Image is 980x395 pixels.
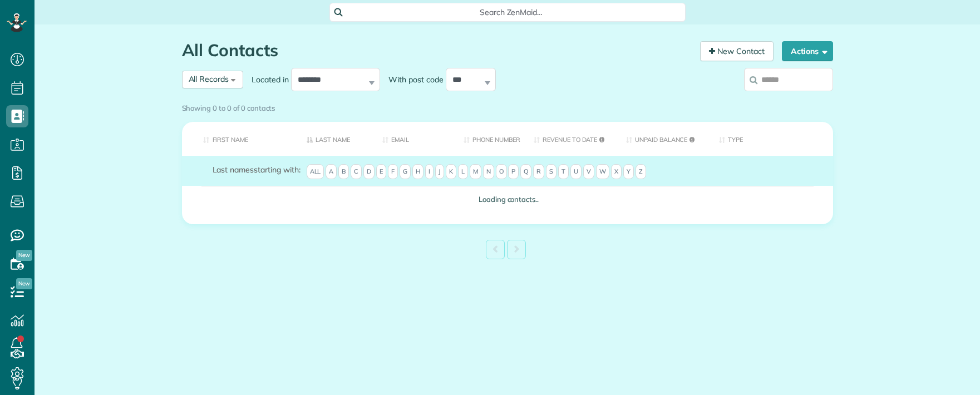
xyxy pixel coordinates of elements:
label: Located in [243,74,291,85]
span: A [326,164,337,180]
a: New Contact [700,41,774,61]
span: L [458,164,468,180]
span: F [388,164,398,180]
span: T [558,164,569,180]
span: Q [520,164,531,180]
span: New [16,250,32,261]
span: S [546,164,557,180]
button: Actions [782,41,833,61]
span: New [16,278,32,289]
th: First Name: activate to sort column ascending [182,122,299,156]
span: N [483,164,494,180]
h1: All Contacts [182,41,692,60]
span: M [470,164,481,180]
div: Showing 0 to 0 of 0 contacts [182,98,833,113]
th: Email: activate to sort column ascending [374,122,455,156]
th: Phone number: activate to sort column ascending [455,122,525,156]
span: O [496,164,507,180]
th: Last Name: activate to sort column descending [298,122,374,156]
span: Z [636,164,646,180]
span: All Records [189,74,229,84]
span: Y [623,164,634,180]
span: V [583,164,594,180]
span: W [596,164,609,180]
span: J [435,164,444,180]
th: Type: activate to sort column ascending [711,122,833,156]
span: H [412,164,423,180]
label: starting with: [213,164,301,175]
span: X [611,164,622,180]
span: Last names [213,165,254,175]
span: All [307,164,324,180]
span: E [376,164,386,180]
span: I [425,164,434,180]
th: Revenue to Date: activate to sort column ascending [525,122,618,156]
span: D [363,164,375,180]
th: Unpaid Balance: activate to sort column ascending [618,122,711,156]
span: P [508,164,519,180]
label: With post code [380,74,446,85]
span: K [446,164,456,180]
span: U [570,164,582,180]
td: Loading contacts.. [182,186,833,213]
span: C [351,164,362,180]
span: R [533,164,544,180]
span: B [338,164,349,180]
span: G [400,164,411,180]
